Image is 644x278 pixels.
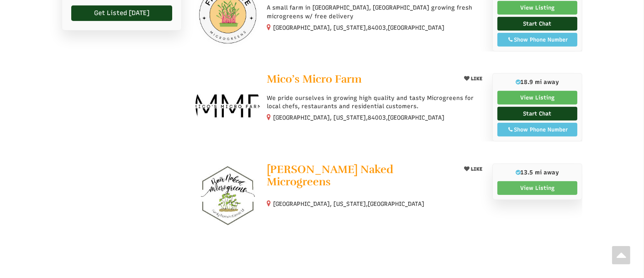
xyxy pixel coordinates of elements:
span: LIKE [470,166,482,172]
p: 18.9 mi away [497,78,577,86]
span: 84003 [368,114,386,122]
a: Start Chat [497,17,577,31]
span: Mico’s Micro Farm [267,72,362,86]
span: [GEOGRAPHIC_DATA] [388,24,444,32]
a: Mico’s Micro Farm [267,73,454,87]
span: 84003 [368,24,386,32]
img: Mico’s Micro Farm [195,73,260,137]
a: View Listing [497,1,577,15]
p: We pride ourselves in growing high quality and tasty Microgreens for local chefs, restaurants and... [267,94,486,110]
span: [GEOGRAPHIC_DATA] [368,200,424,208]
button: LIKE [461,163,486,175]
a: [PERSON_NAME] Naked Microgreens [267,163,454,190]
a: View Listing [497,181,577,195]
a: Start Chat [497,107,577,121]
div: Show Phone Number [502,126,572,134]
p: 13.5 mi away [497,168,577,177]
span: [GEOGRAPHIC_DATA] [388,114,444,122]
a: View Listing [497,91,577,105]
img: Bair Naked Microgreens [195,163,260,228]
span: LIKE [470,76,482,82]
small: [GEOGRAPHIC_DATA], [US_STATE], [273,200,424,207]
p: A small farm in [GEOGRAPHIC_DATA], [GEOGRAPHIC_DATA] growing fresh microgreens w/ free delivery [267,4,486,20]
span: [PERSON_NAME] Naked Microgreens [267,163,393,189]
small: [GEOGRAPHIC_DATA], [US_STATE], , [273,114,444,121]
button: LIKE [461,73,486,84]
div: Show Phone Number [502,36,572,44]
a: Get Listed [DATE] [71,5,172,21]
small: [GEOGRAPHIC_DATA], [US_STATE], , [273,24,444,31]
